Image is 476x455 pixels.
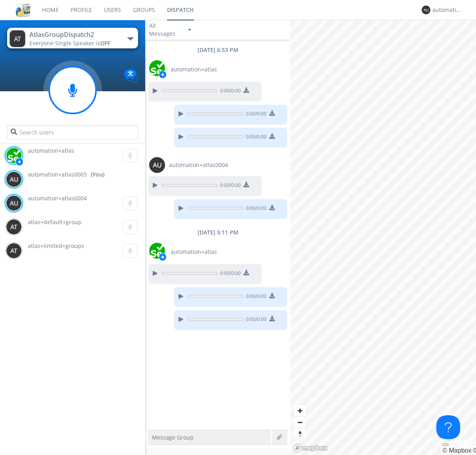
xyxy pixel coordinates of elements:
[6,219,22,235] img: 373638.png
[294,405,306,417] button: Zoom in
[269,133,275,139] img: download media button
[100,39,110,47] span: OFF
[171,65,217,73] span: automation+atlas
[10,30,25,47] img: 373638.png
[169,161,228,169] span: automation+atlas0004
[294,428,306,440] button: Reset bearing to north
[149,60,165,76] img: d2d01cd9b4174d08988066c6d424eccd
[436,415,460,439] iframe: Toggle Customer Support
[6,148,22,163] img: d2d01cd9b4174d08988066c6d424eccd
[217,182,241,190] span: 0:00 / 0:00
[29,30,119,39] div: AtlasGroupDispatch2
[243,316,267,324] span: 0:00 / 0:00
[28,218,82,226] span: atlas+default+group
[28,242,84,250] span: atlas+limited+groups
[442,443,449,446] button: Toggle attribution
[91,171,104,179] div: (You)
[28,147,74,154] span: automation+atlas
[269,316,275,321] img: download media button
[243,293,267,301] span: 0:00 / 0:00
[243,133,267,142] span: 0:00 / 0:00
[432,6,462,14] div: automation+atlas0003
[244,87,249,93] img: download media button
[422,6,430,14] img: 373638.png
[293,443,328,453] a: Mapbox logo
[145,228,290,236] div: [DATE] 5:11 PM
[7,28,138,48] button: AtlasGroupDispatch2Everyone·Single Speaker isOFF
[269,293,275,298] img: download media button
[294,417,306,428] button: Zoom out
[6,171,22,187] img: 373638.png
[217,270,241,278] span: 0:00 / 0:00
[16,3,30,17] img: cddb5a64eb264b2086981ab96f4c1ba7
[145,46,290,54] div: [DATE] 6:53 PM
[442,447,471,454] a: Mapbox
[188,29,191,31] img: caret-down-sm.svg
[28,171,87,179] span: automation+atlas0003
[269,110,275,116] img: download media button
[243,110,267,119] span: 0:00 / 0:00
[29,39,119,47] div: Everyone ·
[244,182,249,187] img: download media button
[269,205,275,210] img: download media button
[28,194,87,202] span: automation+atlas0004
[171,248,217,256] span: automation+atlas
[6,195,22,211] img: 373638.png
[55,39,110,47] span: Single Speaker is
[149,157,165,173] img: 373638.png
[149,243,165,259] img: d2d01cd9b4174d08988066c6d424eccd
[124,69,138,83] img: Translation enabled
[217,87,241,96] span: 0:00 / 0:00
[244,270,249,275] img: download media button
[243,205,267,213] span: 0:00 / 0:00
[149,22,181,38] div: All Messages
[294,428,306,440] span: Reset bearing to north
[6,243,22,259] img: 373638.png
[7,125,138,139] input: Search users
